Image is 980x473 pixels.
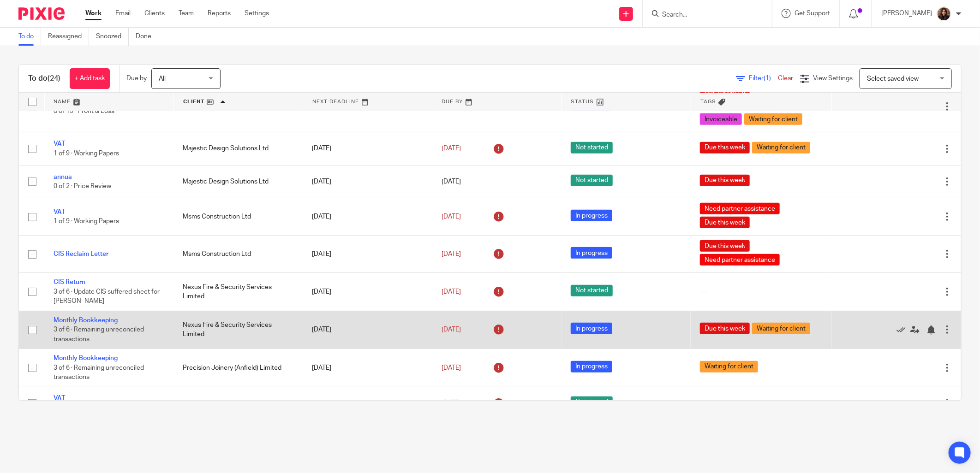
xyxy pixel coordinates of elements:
span: 3 of 6 · Remaining unreconciled transactions [54,326,144,343]
td: [DATE] [303,349,432,387]
span: [DATE] [442,365,461,371]
span: In progress [571,361,612,372]
span: [DATE] [442,251,461,257]
span: 8 of 15 · Profit & Loss [54,108,114,115]
span: Waiting for client [700,361,758,372]
a: Settings [245,9,269,18]
span: 3 of 6 · Update CIS suffered sheet for [PERSON_NAME] [54,289,160,305]
img: Headshot.jpg [937,6,951,21]
span: [DATE] [442,400,461,407]
span: Select saved view [867,76,919,82]
span: In progress [571,210,612,221]
a: Email [115,9,131,18]
a: To do [18,28,41,46]
td: Majestic Design Solutions Ltd [173,165,303,198]
span: Due this week [700,175,750,186]
a: Clients [144,9,165,18]
td: Nexus Fire & Security Services Limited [173,311,303,349]
td: Priority Bin Cleaning Ltd [173,387,303,420]
span: [DATE] [442,213,461,220]
span: Not started [571,285,613,296]
td: Majestic Design Solutions Ltd [173,132,303,165]
span: Not started [571,142,613,154]
a: CIS Reclaim Letter [54,251,108,257]
span: Need partner assistance [700,203,780,214]
a: annua [54,174,72,180]
td: [DATE] [303,236,432,273]
span: Need partner assistance [700,254,780,266]
span: 1 of 9 · Working Papers [54,150,119,157]
a: CIS Return [54,279,85,285]
span: [DATE] [442,289,461,295]
a: Team [179,9,194,18]
td: [DATE] [303,311,432,349]
span: Due this week [700,240,750,252]
span: Waiting for client [752,142,810,154]
td: Precision Joinery (Anfield) Limited [173,349,303,387]
span: Filter [749,75,778,82]
span: View Settings [813,75,853,82]
span: (1) [764,75,771,82]
input: Search [661,11,744,19]
a: Reassigned [48,28,89,46]
span: Due this week [700,323,750,334]
span: In progress [571,247,612,259]
span: Tags [700,99,716,104]
p: [PERSON_NAME] [881,9,932,18]
span: Waiting for client [752,323,810,334]
img: Pixie [18,7,65,20]
a: + Add task [70,68,110,89]
td: Nexus Fire & Security Services Limited [173,273,303,311]
span: 1 of 9 · Working Papers [54,218,119,225]
span: Not started [571,396,613,408]
span: Due this week [700,217,750,228]
span: All [159,76,166,82]
h1: To do [28,74,60,83]
td: [DATE] [303,273,432,311]
p: Due by [126,74,147,83]
a: Clear [778,75,793,82]
td: [DATE] [303,165,432,198]
span: Not started [571,175,613,186]
td: [DATE] [303,132,432,165]
span: Invoiceable [700,113,742,125]
span: [DATE] [442,178,461,185]
span: In progress [571,323,612,334]
a: VAT [54,209,65,215]
span: 3 of 6 · Remaining unreconciled transactions [54,365,144,381]
a: Snoozed [96,28,129,46]
a: Done [136,28,158,46]
span: Due this week [700,142,750,154]
a: Reports [208,9,231,18]
div: --- [700,287,822,296]
div: --- [700,399,822,408]
td: Msms Construction Ltd [173,236,303,273]
span: [DATE] [442,326,461,333]
a: Work [85,9,102,18]
a: Monthly Bookkeeping [54,355,118,361]
a: VAT [54,395,65,402]
a: VAT [54,141,65,147]
span: Get Support [795,10,830,17]
span: (24) [48,75,60,82]
a: Monthly Bookkeeping [54,317,118,324]
span: Waiting for client [744,113,802,125]
span: [DATE] [442,145,461,152]
td: [DATE] [303,387,432,420]
span: 0 of 2 · Price Review [54,183,111,189]
td: [DATE] [303,198,432,236]
a: Mark as done [896,325,910,334]
td: Msms Construction Ltd [173,198,303,236]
